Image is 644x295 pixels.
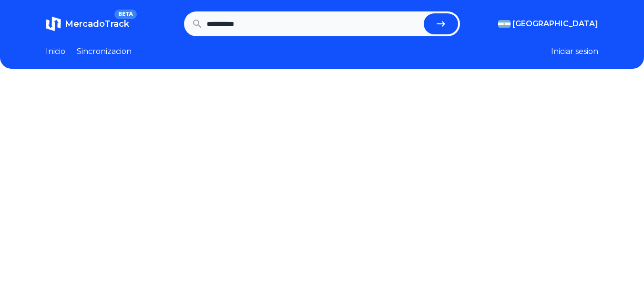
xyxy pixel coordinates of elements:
img: MercadoTrack [46,16,61,32]
span: [GEOGRAPHIC_DATA] [512,18,598,30]
img: Argentina [498,20,511,28]
a: Inicio [46,46,65,57]
a: MercadoTrackBETA [46,16,129,32]
span: MercadoTrack [65,19,129,29]
button: Iniciar sesion [551,46,598,57]
button: [GEOGRAPHIC_DATA] [498,18,598,30]
a: Sincronizacion [77,46,132,57]
span: BETA [114,10,137,19]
